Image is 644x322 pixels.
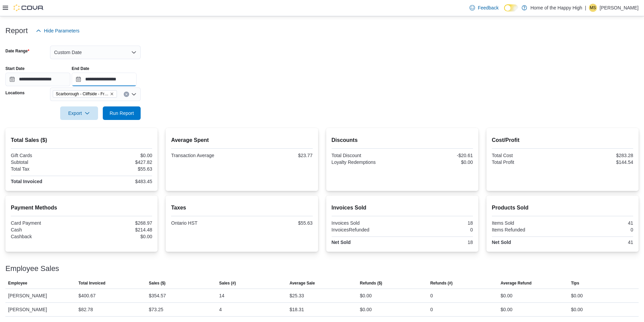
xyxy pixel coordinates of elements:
h2: Payment Methods [11,204,152,212]
div: [PERSON_NAME] [5,289,76,302]
span: Employee [8,280,27,286]
h2: Average Spent [171,136,312,144]
div: $0.00 [501,292,512,300]
div: Items Refunded [492,227,561,232]
h3: Report [5,27,28,35]
span: Refunds (#) [430,280,453,286]
div: InvoicesRefunded [332,227,401,232]
div: $0.00 [83,153,152,158]
label: Date Range [5,48,29,54]
div: $18.31 [289,305,304,314]
strong: Net Sold [332,240,351,245]
input: Dark Mode [504,4,518,11]
div: Cash [11,227,80,232]
strong: Total Invoiced [11,179,42,184]
span: Run Report [110,110,134,117]
div: $400.67 [78,292,96,300]
span: Feedback [478,4,498,11]
div: $0.00 [83,234,152,239]
span: MS [590,4,596,12]
div: $268.97 [83,220,152,226]
div: 0 [430,305,433,314]
h3: Employee Sales [5,265,59,273]
div: $214.48 [83,227,152,232]
span: Scarborough - Cliffside - Friendly Stranger [56,91,109,97]
div: $25.33 [289,292,304,300]
div: $82.78 [78,305,93,314]
div: $427.82 [83,159,152,165]
div: 18 [404,220,473,226]
div: $0.00 [404,159,473,165]
div: Subtotal [11,159,80,165]
div: $283.28 [564,153,633,158]
h2: Products Sold [492,204,633,212]
span: Total Invoiced [78,280,105,286]
button: Run Report [103,106,141,120]
div: Total Discount [332,153,401,158]
div: $0.00 [501,305,512,314]
span: Refunds ($) [360,280,382,286]
div: Ontario HST [171,220,240,226]
span: Tips [571,280,579,286]
div: Items Sold [492,220,561,226]
span: Sales (#) [219,280,236,286]
div: Cashback [11,234,80,239]
div: 18 [404,240,473,245]
div: 0 [564,227,633,232]
div: Transaction Average [171,153,240,158]
div: $144.54 [564,159,633,165]
p: | [585,4,586,12]
div: 41 [564,240,633,245]
div: $73.25 [149,305,163,314]
button: Remove Scarborough - Cliffside - Friendly Stranger from selection in this group [110,92,114,96]
div: Total Profit [492,159,561,165]
div: Gift Cards [11,153,80,158]
span: Export [64,106,94,120]
h2: Invoices Sold [332,204,473,212]
h2: Total Sales ($) [11,136,152,144]
div: [PERSON_NAME] [5,303,76,316]
div: $354.57 [149,292,166,300]
span: Hide Parameters [44,27,79,34]
div: Card Payment [11,220,80,226]
label: End Date [72,66,89,71]
span: Sales ($) [149,280,165,286]
img: Cova [14,4,44,11]
div: $0.00 [571,305,583,314]
div: $23.77 [243,153,312,158]
div: $55.63 [243,220,312,226]
div: 4 [219,305,222,314]
div: Matthew Sanchez [589,4,597,12]
h2: Cost/Profit [492,136,633,144]
button: Open list of options [131,92,137,97]
div: $483.45 [83,179,152,184]
div: $0.00 [571,292,583,300]
h2: Taxes [171,204,312,212]
button: Clear input [124,92,129,97]
span: Average Refund [501,280,532,286]
div: $0.00 [360,305,372,314]
label: Locations [5,90,25,96]
div: $0.00 [360,292,372,300]
div: Total Cost [492,153,561,158]
label: Start Date [5,66,25,71]
button: Export [60,106,98,120]
button: Hide Parameters [33,24,82,38]
input: Press the down key to open a popover containing a calendar. [72,73,137,86]
input: Press the down key to open a popover containing a calendar. [5,73,70,86]
div: 14 [219,292,224,300]
strong: Net Sold [492,240,511,245]
a: Feedback [467,1,501,15]
div: 0 [404,227,473,232]
p: [PERSON_NAME] [600,4,639,12]
div: -$20.61 [404,153,473,158]
div: $55.63 [83,166,152,172]
span: Scarborough - Cliffside - Friendly Stranger [53,90,117,98]
h2: Discounts [332,136,473,144]
span: Average Sale [289,280,315,286]
p: Home of the Happy High [530,4,582,12]
div: 41 [564,220,633,226]
div: Total Tax [11,166,80,172]
div: 0 [430,292,433,300]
